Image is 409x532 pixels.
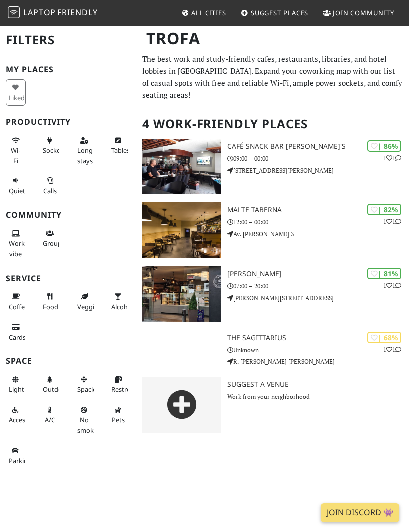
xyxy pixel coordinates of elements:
[74,371,94,398] button: Spacious
[6,225,26,262] button: Work vibe
[112,415,125,424] span: Pet friendly
[74,402,94,438] button: No smoke
[77,302,98,311] span: Veggie
[367,204,401,215] div: | 82%
[251,8,309,17] span: Suggest Places
[40,288,60,315] button: Food
[142,139,221,194] img: Café Snack Bar Artur's
[40,402,60,428] button: A/C
[6,132,26,169] button: Wi-Fi
[8,6,20,18] img: LaptopFriendly
[227,142,409,151] h3: Café Snack Bar [PERSON_NAME]'s
[383,281,401,290] p: 1 1
[111,302,133,311] span: Alcohol
[9,415,39,424] span: Accessible
[6,117,130,127] h3: Productivity
[111,385,141,394] span: Restroom
[383,217,401,226] p: 1 1
[136,139,409,194] a: Café Snack Bar Artur's | 86% 11 Café Snack Bar [PERSON_NAME]'s 09:00 – 00:00 [STREET_ADDRESS][PER...
[6,173,26,199] button: Quiet
[367,268,401,279] div: | 81%
[9,456,32,465] span: Parking
[136,266,409,322] a: Dona Inês | 81% 11 [PERSON_NAME] 07:00 – 20:00 [PERSON_NAME][STREET_ADDRESS]
[138,25,403,52] h1: Trofa
[111,146,130,155] span: Work-friendly tables
[108,371,128,398] button: Restroom
[227,293,409,303] p: [PERSON_NAME][STREET_ADDRESS]
[40,225,60,252] button: Groups
[108,402,128,428] button: Pets
[43,302,58,311] span: Food
[108,132,128,159] button: Tables
[43,146,66,155] span: Power sockets
[43,385,69,394] span: Outdoor area
[108,288,128,315] button: Alcohol
[6,402,26,428] button: Accessible
[383,345,401,354] p: 1 1
[43,239,65,248] span: Group tables
[6,65,130,74] h3: My Places
[136,377,409,433] a: Suggest a Venue Work from your neighborhood
[227,281,409,291] p: 07:00 – 20:00
[6,210,130,220] h3: Community
[227,217,409,227] p: 12:00 – 00:00
[321,503,399,522] a: Join Discord 👾
[9,239,25,258] span: People working
[9,302,28,311] span: Coffee
[319,4,398,22] a: Join Community
[40,132,60,159] button: Sockets
[227,166,409,175] p: [STREET_ADDRESS][PERSON_NAME]
[367,332,401,343] div: | 68%
[227,270,409,278] h3: [PERSON_NAME]
[6,274,130,283] h3: Service
[227,357,409,366] p: R. [PERSON_NAME] [PERSON_NAME]
[74,132,94,169] button: Long stays
[11,146,20,165] span: Stable Wi-Fi
[227,334,409,342] h3: The Sagittarius
[23,7,56,18] span: Laptop
[57,7,97,18] span: Friendly
[77,385,104,394] span: Spacious
[9,385,24,394] span: Natural light
[74,288,94,315] button: Veggie
[227,392,409,401] p: Work from your neighborhood
[136,202,409,258] a: Malte Taberna | 82% 11 Malte Taberna 12:00 – 00:00 Av. [PERSON_NAME] 3
[191,8,226,17] span: All Cities
[142,266,221,322] img: Dona Inês
[43,186,57,195] span: Video/audio calls
[9,333,26,342] span: Credit cards
[227,229,409,239] p: Av. [PERSON_NAME] 3
[142,202,221,258] img: Malte Taberna
[367,140,401,152] div: | 86%
[45,415,55,424] span: Air conditioned
[227,345,409,355] p: Unknown
[40,371,60,398] button: Outdoor
[136,330,409,369] a: | 68% 11 The Sagittarius Unknown R. [PERSON_NAME] [PERSON_NAME]
[237,4,313,22] a: Suggest Places
[6,25,130,55] h2: Filters
[142,377,221,433] img: gray-place-d2bdb4477600e061c01bd816cc0f2ef0cfcb1ca9e3ad78868dd16fb2af073a21.png
[6,288,26,315] button: Coffee
[77,415,97,434] span: Smoke free
[6,319,26,345] button: Cards
[9,186,25,195] span: Quiet
[227,206,409,214] h3: Malte Taberna
[383,153,401,163] p: 1 1
[333,8,394,17] span: Join Community
[142,109,403,139] h2: 4 Work-Friendly Places
[6,356,130,366] h3: Space
[6,442,26,469] button: Parking
[227,380,409,389] h3: Suggest a Venue
[8,4,98,22] a: LaptopFriendly LaptopFriendly
[6,371,26,398] button: Light
[227,154,409,163] p: 09:00 – 00:00
[142,53,403,101] p: The best work and study-friendly cafes, restaurants, libraries, and hotel lobbies in [GEOGRAPHIC_...
[177,4,230,22] a: All Cities
[77,146,93,165] span: Long stays
[40,173,60,199] button: Calls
